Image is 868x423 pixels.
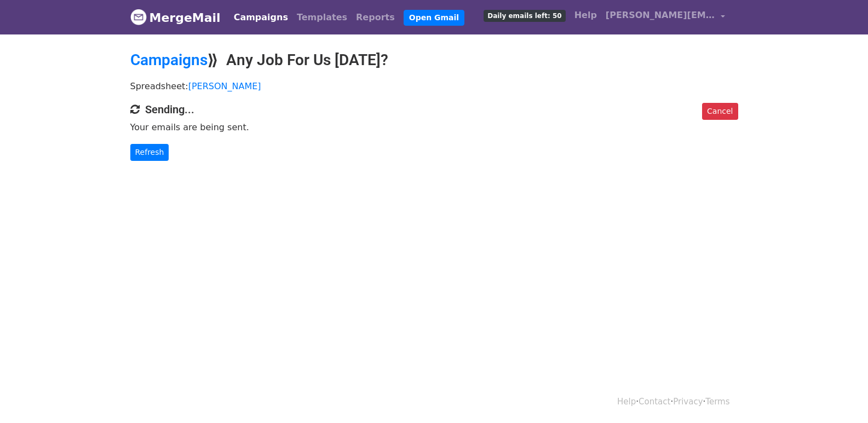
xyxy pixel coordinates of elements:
[130,121,738,133] p: Your emails are being sent.
[130,103,738,116] h4: Sending...
[617,397,636,407] a: Help
[404,10,464,26] a: Open Gmail
[705,397,729,407] a: Terms
[292,7,352,28] a: Templates
[570,4,601,26] a: Help
[606,9,715,22] span: [PERSON_NAME][EMAIL_ADDRESS][DOMAIN_NAME]
[479,4,570,26] a: Daily emails left: 50
[130,51,738,69] h2: ⟫ Any Job For Us [DATE]?
[130,51,208,69] a: Campaigns
[130,9,147,25] img: MergeMail logo
[484,10,565,22] span: Daily emails left: 50
[130,144,169,161] a: Refresh
[639,397,670,407] a: Contact
[352,7,399,28] a: Reports
[188,81,261,91] a: [PERSON_NAME]
[229,7,292,28] a: Campaigns
[130,6,221,29] a: MergeMail
[130,80,738,92] p: Spreadsheet:
[673,397,703,407] a: Privacy
[702,103,738,120] a: Cancel
[601,4,729,30] a: [PERSON_NAME][EMAIL_ADDRESS][DOMAIN_NAME]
